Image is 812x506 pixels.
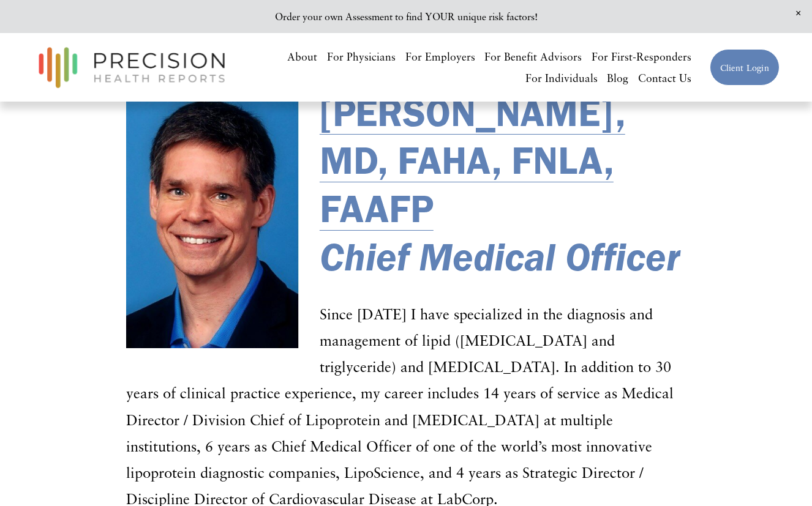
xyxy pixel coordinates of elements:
a: Blog [607,67,628,89]
a: For Employers [405,46,475,67]
iframe: Chat Widget [751,447,812,506]
a: Contact Us [638,67,691,89]
a: For Benefit Advisors [484,46,582,67]
a: Client Login [710,49,780,86]
a: [PERSON_NAME], MD, FAHA, FNLA, FAAFP [320,89,625,232]
a: For First-Responders [592,46,691,67]
em: Chief Medical Officer [320,232,680,280]
a: About [287,46,317,67]
img: Precision Health Reports [32,42,231,94]
a: For Physicians [327,46,396,67]
a: For Individuals [525,67,598,89]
